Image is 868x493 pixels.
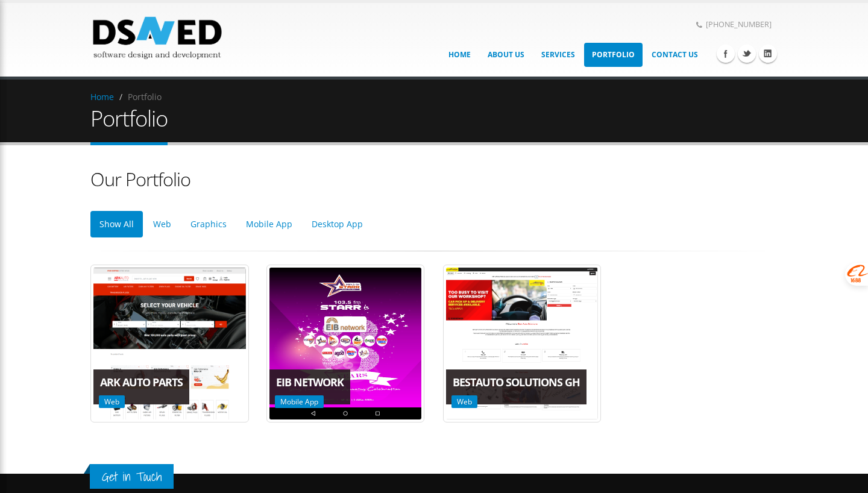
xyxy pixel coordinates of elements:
[269,268,421,419] a: EIB Network Mobile App
[533,43,583,67] a: Services
[90,211,143,237] a: Show All
[90,166,778,192] h2: Our Portfolio
[717,45,735,63] a: Facebook
[90,13,224,63] img: Dsaved
[451,395,477,408] span: Web
[441,43,479,67] a: Home
[584,43,643,67] a: Portfolio
[144,211,180,237] a: Web
[99,395,125,408] span: Web
[116,90,162,104] li: Portfolio
[275,395,324,408] span: Mobile App
[738,45,756,63] a: Twitter
[181,211,236,237] a: Graphics
[480,43,532,67] a: About Us
[303,211,372,237] a: Desktop App
[276,375,344,391] span: EIB Network
[644,43,706,67] a: Contact Us
[93,268,246,419] a: Ark Auto Parts Web
[237,211,301,237] a: Mobile App
[90,104,168,145] h1: Portfolio
[90,91,114,102] a: Home
[759,45,777,63] a: Linkedin
[102,466,162,486] span: Get in Touch
[690,17,778,33] span: [PHONE_NUMBER]
[453,375,580,391] span: Bestauto Solutions GH
[100,375,183,391] span: Ark Auto Parts
[446,268,598,419] a: Bestauto Solutions GH Web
